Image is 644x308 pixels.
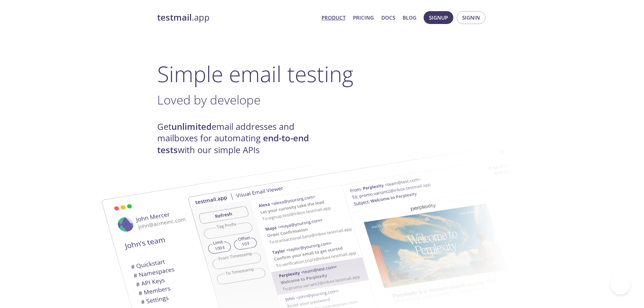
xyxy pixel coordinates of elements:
button: Signin [457,11,485,24]
a: testmail.app [157,12,316,23]
h4: Get email addresses and mailboxes for automating with our simple APIs [157,121,322,156]
a: Pricing [353,13,374,22]
button: Signup [424,11,453,24]
a: Docs [381,13,395,22]
span: Signin [462,13,480,22]
h1: Simple email testing [157,61,487,87]
strong: unlimited [171,121,212,133]
a: Blog [403,13,416,22]
iframe: Help Scout Beacon - Open [610,274,630,294]
span: Signup [429,13,448,22]
strong: testmail [157,11,192,23]
a: Product [321,13,345,22]
strong: end-to-end tests [157,132,309,156]
span: Loved by develope [157,91,261,108]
